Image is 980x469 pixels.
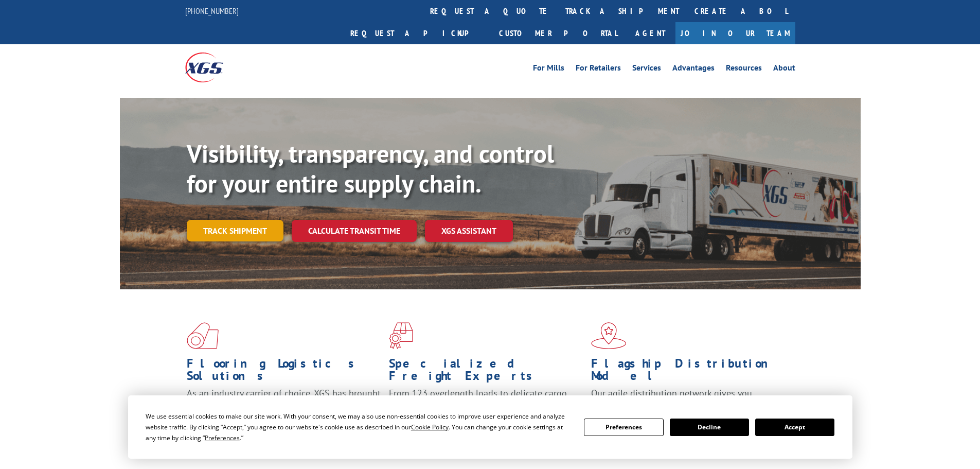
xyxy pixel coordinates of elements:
[187,137,554,199] b: Visibility, transparency, and control for your entire supply chain.
[591,357,786,387] h1: Flagship Distribution Model
[591,322,627,349] img: xgs-icon-flagship-distribution-model-red
[146,411,572,443] div: We use essential cookies to make our site work. With your consent, we may also use non-essential ...
[292,220,417,242] a: Calculate transit time
[625,22,675,44] a: Agent
[205,433,240,442] span: Preferences
[411,423,449,431] span: Cookie Policy
[425,220,513,242] a: XGS ASSISTANT
[187,322,219,349] img: xgs-icon-total-supply-chain-intelligence-red
[389,357,583,387] h1: Specialized Freight Experts
[185,6,239,16] a: [PHONE_NUMBER]
[773,64,795,75] a: About
[584,419,663,436] button: Preferences
[491,22,625,44] a: Customer Portal
[533,64,564,75] a: For Mills
[187,387,381,424] span: As an industry carrier of choice, XGS has brought innovation and dedication to flooring logistics...
[591,387,780,411] span: Our agile distribution network gives you nationwide inventory management on demand.
[726,64,762,75] a: Resources
[187,220,283,241] a: Track shipment
[389,387,583,433] p: From 123 overlength loads to delicate cargo, our experienced staff knows the best way to move you...
[187,357,381,387] h1: Flooring Logistics Solutions
[128,395,852,459] div: Cookie Consent Prompt
[755,419,834,436] button: Accept
[675,22,795,44] a: Join Our Team
[672,64,715,75] a: Advantages
[576,64,621,75] a: For Retailers
[343,22,491,44] a: Request a pickup
[632,64,661,75] a: Services
[670,419,749,436] button: Decline
[389,322,413,349] img: xgs-icon-focused-on-flooring-red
